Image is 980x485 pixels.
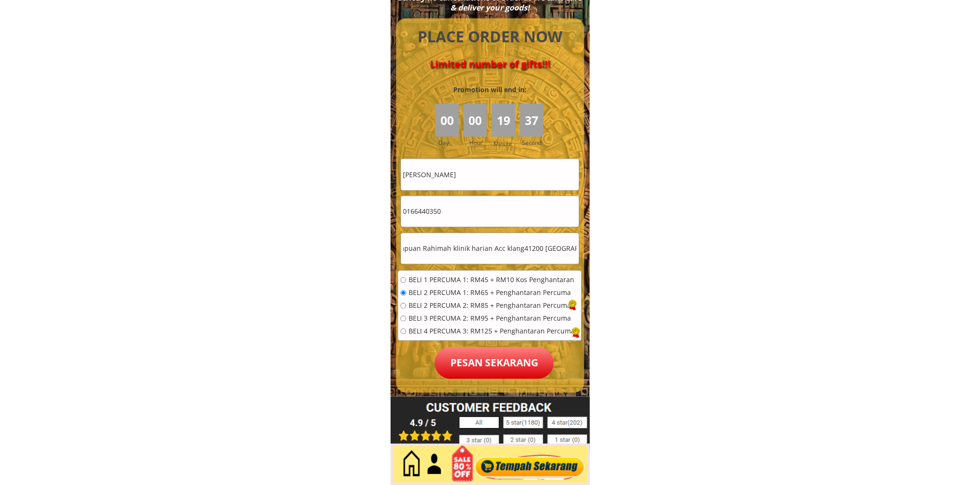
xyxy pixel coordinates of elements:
h3: Minute [494,139,514,148]
input: Alamat [401,233,579,264]
h3: Second [523,138,546,147]
input: Nama [401,159,579,190]
span: BELI 1 PERCUMA 1: RM45 + RM10 Kos Penghantaran [409,277,575,284]
h3: Promotion will end in: [436,85,543,95]
h4: Limited number of gifts!!! [407,58,573,70]
h3: Day [439,138,462,147]
span: BELI 2 PERCUMA 1: RM65 + Penghantaran Percuma [409,290,575,296]
h4: PLACE ORDER NOW [407,26,573,48]
h3: Hour [469,138,489,147]
span: BELI 3 PERCUMA 2: RM95 + Penghantaran Percuma [409,315,575,322]
span: BELI 4 PERCUMA 3: RM125 + Penghantaran Percuma [409,328,575,335]
span: BELI 2 PERCUMA 2: RM85 + Penghantaran Percuma [409,303,575,309]
p: Pesan sekarang [435,347,554,379]
input: Telefon [401,196,579,227]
